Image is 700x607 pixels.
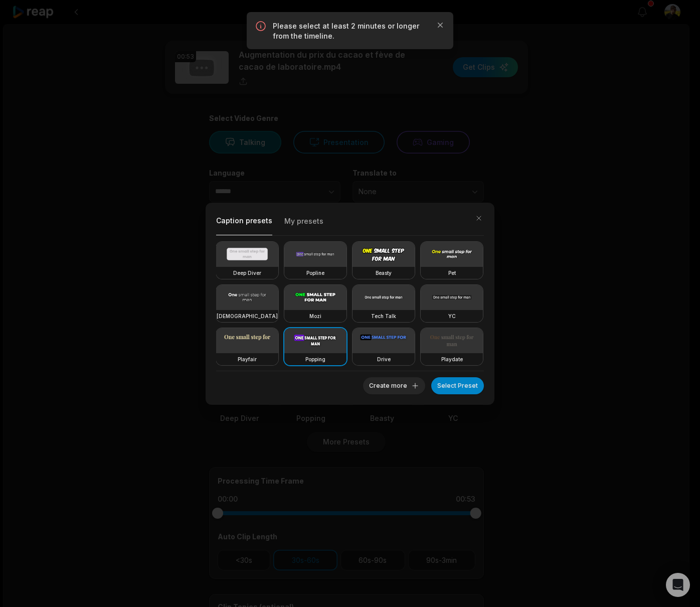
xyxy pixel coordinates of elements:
[309,312,321,320] h3: Mozi
[216,213,272,235] button: Caption presets
[448,312,456,320] h3: YC
[431,377,484,394] button: Select Preset
[371,312,396,320] h3: Tech Talk
[363,377,425,394] button: Create more
[377,355,391,363] h3: Drive
[284,213,323,235] button: My presets
[441,355,463,363] h3: Playdate
[233,269,261,277] h3: Deep Diver
[376,269,392,277] h3: Beasty
[306,269,324,277] h3: Popline
[217,312,278,320] h3: [DEMOGRAPHIC_DATA]
[305,355,325,363] h3: Popping
[666,573,690,597] div: Open Intercom Messenger
[448,269,456,277] h3: Pet
[238,355,257,363] h3: Playfair
[363,380,425,390] a: Create more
